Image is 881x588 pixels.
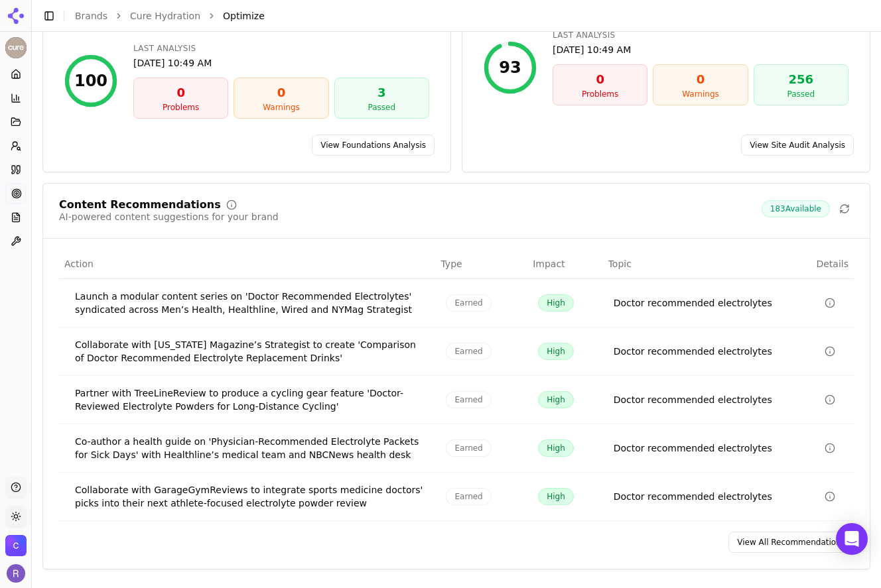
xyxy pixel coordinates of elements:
th: Topic [603,249,787,279]
span: Topic [608,257,632,270]
span: High [538,488,574,505]
a: Doctor recommended electrolytes [614,441,772,455]
div: Co-author a health guide on 'Physician-Recommended Electrolyte Packets for Sick Days' with Health... [75,435,425,461]
span: Optimize [223,9,265,23]
a: View Foundations Analysis [312,135,435,156]
div: Warnings [239,102,322,113]
button: Open user button [7,564,25,583]
span: Earned [446,343,491,360]
a: Brands [75,11,107,21]
span: Earned [446,391,491,408]
div: 93 [499,57,521,78]
div: Problems [139,102,222,113]
div: Collaborate with GarageGymReviews to integrate sports medicine doctors' picks into their next ath... [75,483,425,510]
div: [DATE] 10:49 AM [553,43,848,56]
img: Cure Hydration [5,37,27,58]
div: 256 [760,70,843,89]
div: [DATE] 10:49 AM [133,56,429,70]
img: Ruth Pferdehirt [7,564,25,583]
th: Action [59,249,435,279]
div: 3 [340,84,423,102]
div: 0 [239,84,322,102]
div: AI-powered content suggestions for your brand [59,210,279,223]
th: Type [435,249,527,279]
span: High [538,440,574,457]
span: Earned [446,440,491,457]
span: High [538,391,574,408]
div: Data table [59,249,854,521]
a: Doctor recommended electrolytes [614,490,772,503]
span: High [538,294,574,312]
div: 0 [559,70,642,89]
span: Earned [446,294,491,312]
span: Type [440,257,462,270]
a: Doctor recommended electrolytes [614,296,772,310]
div: Collaborate with [US_STATE] Magazine’s Strategist to create 'Comparison of Doctor Recommended Ele... [75,338,425,365]
span: Impact [533,257,565,270]
div: Last Analysis [553,30,848,40]
a: View All Recommendations [728,532,854,553]
th: Impact [527,249,602,279]
div: Content Recommendations [59,200,221,210]
a: View Site Audit Analysis [741,135,854,156]
div: 100 [74,70,107,91]
a: Doctor recommended electrolytes [614,393,772,406]
div: 0 [659,70,742,89]
div: Passed [340,102,423,113]
span: 183 Available [762,200,830,217]
img: Cure Hydration [5,535,27,556]
div: Last Analysis [133,43,429,54]
div: Problems [559,89,642,99]
a: Doctor recommended electrolytes [614,345,772,358]
div: Passed [760,89,843,99]
span: Details [792,257,848,270]
div: Open Intercom Messenger [836,523,868,555]
span: Earned [446,488,491,505]
button: Current brand: Cure Hydration [5,37,27,58]
div: 0 [139,84,222,102]
span: Action [64,257,94,270]
div: Partner with TreeLineReview to produce a cycling gear feature 'Doctor-Reviewed Electrolyte Powder... [75,386,425,413]
button: Open organization switcher [5,535,27,556]
a: Cure Hydration [130,9,200,23]
nav: breadcrumb [75,9,844,23]
div: Warnings [659,89,742,99]
th: Details [787,249,854,279]
span: High [538,343,574,360]
div: Launch a modular content series on 'Doctor Recommended Electrolytes' syndicated across Men’s Heal... [75,290,425,316]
